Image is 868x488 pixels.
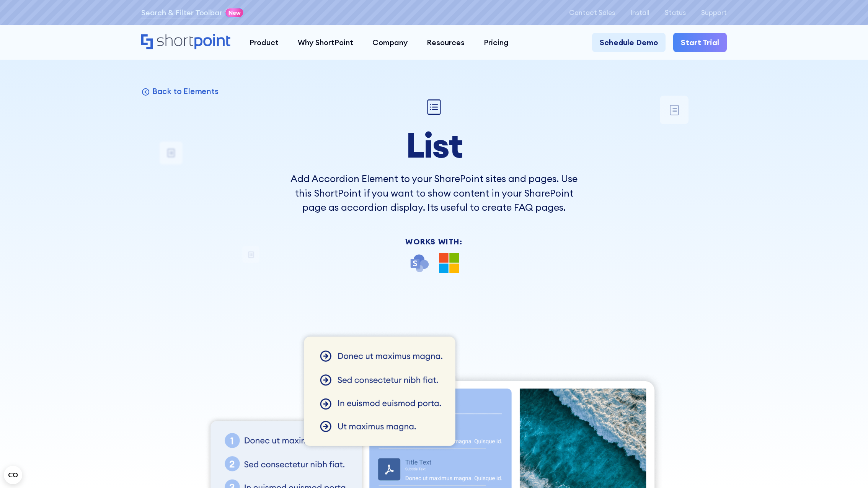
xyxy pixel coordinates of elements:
div: Why ShortPoint [298,37,353,48]
div: Works With: [290,238,578,246]
h1: List [290,126,578,164]
a: Why ShortPoint [288,33,363,52]
img: Microsoft 365 logo [439,253,459,273]
a: Schedule Demo [592,33,666,52]
a: Contact Sales [569,9,615,16]
a: Search & Filter Toolbar [141,7,222,18]
a: Support [701,9,727,16]
a: Pricing [474,33,518,52]
div: Company [372,37,408,48]
p: Add Accordion Element to your SharePoint sites and pages. Use this ShortPoint if you want to show... [290,172,578,215]
button: Open CMP widget [4,466,22,484]
div: Resources [427,37,465,48]
a: Back to Elements [141,86,219,96]
a: Install [630,9,649,16]
img: List [423,96,445,119]
a: Status [665,9,686,16]
a: Home [141,34,230,50]
div: Pricing [484,37,509,48]
iframe: Chat Widget [830,451,868,488]
a: Resources [417,33,474,52]
a: Product [240,33,288,52]
a: Start Trial [673,33,727,52]
div: Product [250,37,279,48]
p: Back to Elements [152,86,219,96]
a: Company [363,33,417,52]
img: SharePoint icon [409,253,429,273]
